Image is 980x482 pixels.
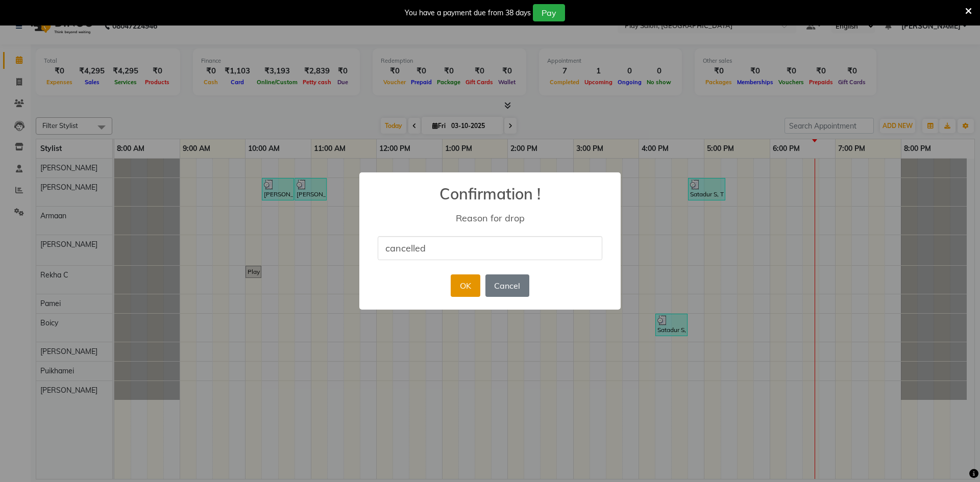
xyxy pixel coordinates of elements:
[533,4,565,21] button: Pay
[405,8,531,18] div: You have a payment due from 38 days
[374,212,606,224] div: Reason for drop
[359,172,621,203] h2: Confirmation !
[485,274,529,297] button: Cancel
[451,274,480,297] button: OK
